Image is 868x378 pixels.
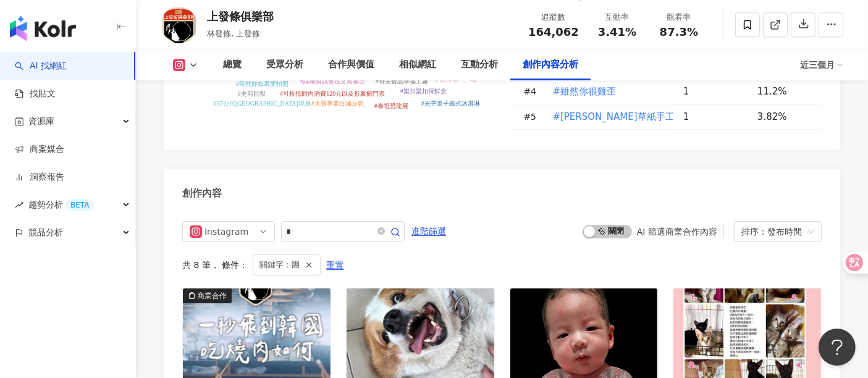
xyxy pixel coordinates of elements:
[411,222,446,241] span: 進階篩選
[528,25,579,38] span: 164,062
[280,90,385,97] tspan: #可折抵館內消費120元以及形象館門票
[214,100,311,107] tspan: #37公尺[GEOGRAPHIC_DATA]現身
[15,60,67,72] a: searchAI 找網紅
[524,110,542,124] div: # 5
[683,85,748,98] div: 1
[238,90,266,97] tspan: #史前巨獸
[15,88,56,100] a: 找貼文
[528,11,579,23] div: 追蹤數
[377,225,385,237] span: close-circle
[411,221,447,241] button: 進階篩選
[741,222,803,241] div: 排序：發布時間
[461,57,498,72] div: 互動分析
[660,26,698,38] span: 87.3%
[236,80,289,87] tspan: #當然妳如果愛拍照
[15,143,64,156] a: 商案媒合
[259,258,300,272] span: 關鍵字：團
[819,329,856,366] iframe: Help Scout Beacon - Open
[207,29,260,38] span: 林發條, 上發條
[374,103,408,109] tspan: #泰坦恐龍展
[15,201,23,209] span: rise
[757,110,809,124] div: 3.82%
[400,88,447,94] tspan: #樂扣樂扣保鮮盒
[161,6,198,43] img: KOL Avatar
[204,222,245,241] div: Instagram
[553,110,693,124] span: #[PERSON_NAME]草紙手工婚紗
[655,11,702,23] div: 觀看率
[15,171,64,183] a: 洞察報告
[300,78,365,85] tspan: #詳細資訊會在文尾補上
[182,187,222,200] div: 創作內容
[553,85,617,98] span: #雖然你很雞歪
[748,104,822,130] td: 3.82%
[748,79,822,104] td: 11.2%
[28,107,54,135] span: 資源庫
[800,55,843,75] div: 近三個月
[377,227,385,235] span: close-circle
[28,219,63,246] span: 競品分析
[326,256,343,275] span: 重置
[552,104,694,129] button: #[PERSON_NAME]草紙手工婚紗
[182,254,822,275] div: 共 8 筆 ， 條件：
[328,57,374,72] div: 合作與價值
[376,78,428,85] tspan: #奇美食品幸福工廠
[552,79,617,104] button: #雖然你很雞歪
[594,11,641,23] div: 互動率
[10,16,76,41] img: logo
[683,110,748,124] div: 1
[223,57,242,72] div: 總覽
[542,104,674,130] td: #杜林草紙手工婚紗
[598,26,636,38] span: 3.41%
[197,290,227,302] div: 商業合作
[28,191,94,219] span: 趨勢分析
[421,100,480,107] tspan: #光芒果子義式冰淇淋
[326,255,344,275] button: 重置
[207,9,274,24] div: 上發條俱樂部
[523,57,578,72] div: 創作內容分析
[637,227,717,237] div: AI 篩選商業合作內容
[542,79,674,104] td: #雖然你很雞歪
[266,57,303,72] div: 受眾分析
[757,85,809,98] div: 11.2%
[311,100,364,107] tspan: #大寶專業白滷豆乾
[399,57,436,72] div: 相似網紅
[524,85,542,98] div: # 4
[65,199,94,211] div: BETA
